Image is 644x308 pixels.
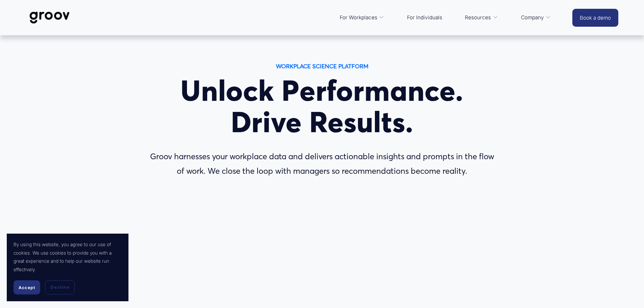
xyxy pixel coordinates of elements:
a: folder dropdown [518,9,554,26]
h1: Unlock Performance. Drive Results. [145,75,499,138]
span: For Workplaces [340,13,377,22]
a: Book a demo [572,9,618,27]
section: Cookie banner [7,234,128,301]
strong: WORKPLACE SCIENCE PLATFORM [276,63,368,70]
a: For Individuals [404,9,446,26]
a: folder dropdown [461,9,501,26]
span: Company [521,13,544,22]
span: Decline [50,284,69,290]
span: Resources [465,13,491,22]
p: By using this website, you agree to our use of cookies. We use cookies to provide you with a grea... [14,240,122,274]
a: folder dropdown [336,9,388,26]
button: Decline [45,280,75,294]
button: Accept [14,280,40,294]
p: Groov harnesses your workplace data and delivers actionable insights and prompts in the flow of w... [145,149,499,179]
span: Accept [19,285,35,290]
img: Groov | Workplace Science Platform | Unlock Performance | Drive Results [26,6,73,29]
